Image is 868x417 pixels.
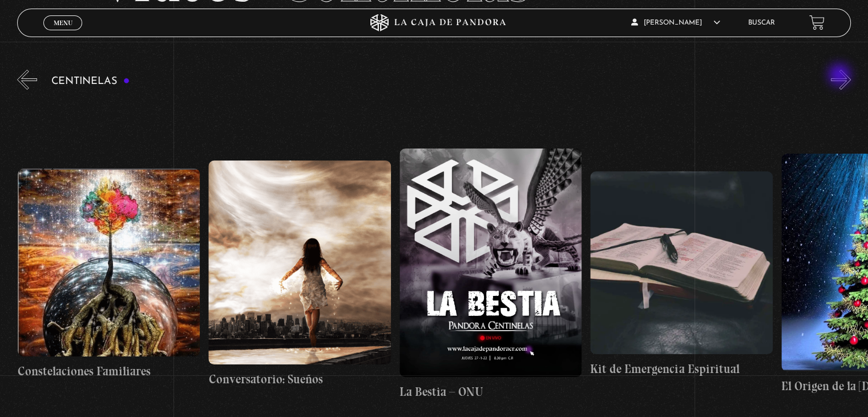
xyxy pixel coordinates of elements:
[54,19,72,26] span: Menu
[809,15,825,30] a: View your shopping cart
[17,70,37,90] button: Previous
[631,19,720,26] span: [PERSON_NAME]
[831,70,851,90] button: Next
[208,370,390,388] h4: Conversatorio: Sueños
[748,19,775,26] a: Buscar
[50,29,76,37] span: Cerrar
[399,383,582,401] h4: La Bestia – ONU
[590,360,772,378] h4: Kit de Emergencia Espiritual
[51,76,130,87] h3: Centinelas
[18,362,200,380] h4: Constelaciones Familiares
